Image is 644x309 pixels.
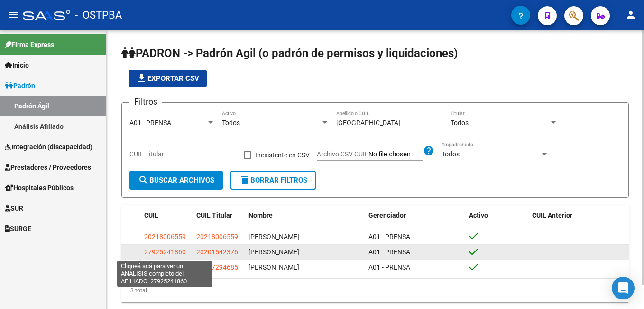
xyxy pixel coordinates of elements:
[140,205,193,226] datatable-header-cell: CUIL
[5,183,74,193] span: Hospitales Públicos
[129,95,162,108] h3: Filtros
[136,72,147,84] mat-icon: file_download
[239,176,307,184] span: Borrar Filtros
[239,174,250,186] mat-icon: delete
[5,223,31,234] span: SURGE
[248,212,273,219] span: Nombre
[8,9,19,20] mat-icon: menu
[442,150,460,158] span: Todos
[129,171,223,190] button: Buscar Archivos
[196,233,238,241] span: 20218006559
[121,279,629,302] div: 3 total
[196,212,232,219] span: CUIL Titular
[469,212,488,219] span: Activo
[121,47,458,60] span: PADRON -> Padrón Agil (o padrón de permisos y liquidaciones)
[193,205,245,226] datatable-header-cell: CUIL Titular
[612,277,635,299] div: Open Intercom Messenger
[222,119,240,126] span: Todos
[625,9,636,20] mat-icon: person
[144,212,158,219] span: CUIL
[230,171,316,190] button: Borrar Filtros
[5,80,35,91] span: Padrón
[75,5,122,26] span: - OSTPBA
[196,263,238,271] span: 27227294685
[5,162,91,173] span: Prestadores / Proveedores
[317,150,368,158] span: Archivo CSV CUIL
[465,205,528,226] datatable-header-cell: Activo
[144,263,186,271] span: 27227294685
[451,119,469,126] span: Todos
[5,142,92,152] span: Integración (discapacidad)
[196,248,238,256] span: 20201542376
[5,60,29,70] span: Inicio
[245,205,365,226] datatable-header-cell: Nombre
[255,149,310,161] span: Inexistente en CSV
[129,70,207,87] button: Exportar CSV
[248,263,299,271] span: [PERSON_NAME]
[5,203,23,213] span: SUR
[368,263,410,271] span: A01 - PRENSA
[365,205,466,226] datatable-header-cell: Gerenciador
[129,119,171,126] span: A01 - PRENSA
[368,150,423,159] input: Archivo CSV CUIL
[144,233,186,241] span: 20218006559
[423,145,434,156] mat-icon: help
[138,176,214,184] span: Buscar Archivos
[5,39,54,50] span: Firma Express
[368,212,406,219] span: Gerenciador
[528,205,629,226] datatable-header-cell: CUIL Anterior
[532,212,572,219] span: CUIL Anterior
[136,74,199,83] span: Exportar CSV
[138,174,149,186] mat-icon: search
[368,248,410,256] span: A01 - PRENSA
[248,248,299,256] span: [PERSON_NAME]
[248,233,299,241] span: [PERSON_NAME]
[144,248,186,256] span: 27925241860
[368,233,410,241] span: A01 - PRENSA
